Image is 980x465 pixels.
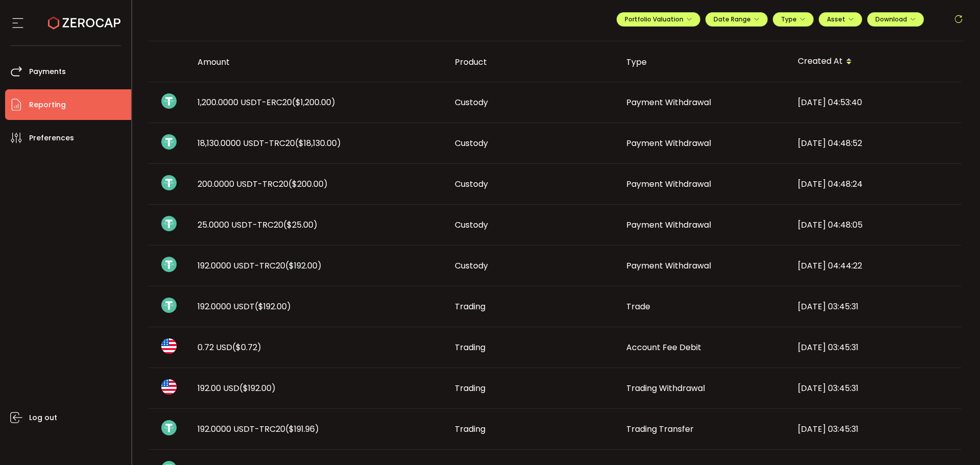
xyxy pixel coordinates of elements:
[781,15,805,23] span: Type
[198,96,335,108] span: 1,200.0000 USDT-ERC20
[198,219,317,231] span: 25.0000 USDT-TRC20
[790,96,961,108] div: [DATE] 04:53:40
[255,301,291,312] span: ($192.00)
[288,178,328,190] span: ($200.00)
[189,56,447,68] div: Amount
[790,260,961,272] div: [DATE] 04:44:22
[29,131,74,145] span: Preferences
[29,64,66,79] span: Payments
[161,338,177,354] img: usd_portfolio.svg
[29,410,57,425] span: Log out
[198,341,261,353] span: 0.72 USD
[867,12,924,27] button: Download
[455,301,485,312] span: Trading
[773,12,814,27] button: Type
[455,219,488,231] span: Custody
[626,260,711,272] span: Payment Withdrawal
[626,423,694,435] span: Trading Transfer
[790,382,961,394] div: [DATE] 03:45:31
[455,137,488,149] span: Custody
[161,175,177,190] img: usdt_portfolio.svg
[626,301,650,312] span: Trade
[239,382,276,394] span: ($192.00)
[714,15,759,23] span: Date Range
[198,178,328,190] span: 200.0000 USDT-TRC20
[455,260,488,272] span: Custody
[161,257,177,272] img: usdt_portfolio.svg
[625,15,692,23] span: Portfolio Valuation
[161,420,177,435] img: usdt_portfolio.svg
[232,341,261,353] span: ($0.72)
[198,382,276,394] span: 192.00 USD
[861,355,980,465] iframe: Chat Widget
[626,96,711,108] span: Payment Withdrawal
[161,298,177,313] img: usdt_portfolio.svg
[29,97,66,112] span: Reporting
[283,219,317,231] span: ($25.00)
[875,15,916,23] span: Download
[626,382,705,394] span: Trading Withdrawal
[285,423,319,435] span: ($191.96)
[790,53,961,70] div: Created At
[455,178,488,190] span: Custody
[790,137,961,149] div: [DATE] 04:48:52
[790,341,961,353] div: [DATE] 03:45:31
[455,341,485,353] span: Trading
[161,216,177,231] img: usdt_portfolio.svg
[455,96,488,108] span: Custody
[161,379,177,395] img: usd_portfolio.svg
[790,301,961,312] div: [DATE] 03:45:31
[626,137,711,149] span: Payment Withdrawal
[705,12,768,27] button: Date Range
[827,15,845,23] span: Asset
[455,423,485,435] span: Trading
[626,178,711,190] span: Payment Withdrawal
[285,260,322,272] span: ($192.00)
[198,137,341,149] span: 18,130.0000 USDT-TRC20
[198,423,319,435] span: 192.0000 USDT-TRC20
[618,56,790,68] div: Type
[617,12,700,27] button: Portfolio Valuation
[455,382,485,394] span: Trading
[161,93,177,109] img: usdt_portfolio.svg
[161,134,177,150] img: usdt_portfolio.svg
[790,423,961,435] div: [DATE] 03:45:31
[626,219,711,231] span: Payment Withdrawal
[198,260,322,272] span: 192.0000 USDT-TRC20
[198,301,291,312] span: 192.0000 USDT
[819,12,862,27] button: Asset
[790,178,961,190] div: [DATE] 04:48:24
[626,341,701,353] span: Account Fee Debit
[790,219,961,231] div: [DATE] 04:48:05
[295,137,341,149] span: ($18,130.00)
[447,56,618,68] div: Product
[292,96,335,108] span: ($1,200.00)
